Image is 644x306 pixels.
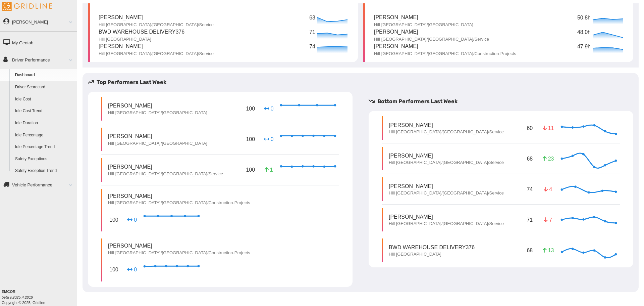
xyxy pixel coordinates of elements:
[543,247,553,254] p: 13
[374,28,489,36] p: [PERSON_NAME]
[263,166,274,174] p: 1
[99,13,214,22] p: [PERSON_NAME]
[245,134,256,144] p: 100
[525,184,534,194] p: 74
[389,160,504,166] p: Hill [GEOGRAPHIC_DATA]/[GEOGRAPHIC_DATA]/Service
[525,215,534,225] p: 71
[108,102,207,110] p: [PERSON_NAME]
[543,155,553,163] p: 23
[389,182,504,190] p: [PERSON_NAME]
[108,264,120,275] p: 100
[12,165,77,177] a: Safety Exception Trend
[369,97,639,105] h5: Bottom Performers Last Week
[309,43,316,51] p: 74
[543,185,553,193] p: 4
[263,135,274,143] p: 0
[99,36,184,42] p: Hill [GEOGRAPHIC_DATA]
[577,14,591,22] p: 50.8h
[108,242,250,250] p: [PERSON_NAME]
[108,200,250,206] p: Hill [GEOGRAPHIC_DATA]/[GEOGRAPHIC_DATA]/Construction-Projects
[245,165,256,175] p: 100
[2,2,52,11] img: Gridline
[389,251,475,257] p: Hill [GEOGRAPHIC_DATA]
[12,129,77,141] a: Idle Percentage
[374,36,489,42] p: Hill [GEOGRAPHIC_DATA]/[GEOGRAPHIC_DATA]/Service
[108,110,207,116] p: Hill [GEOGRAPHIC_DATA]/[GEOGRAPHIC_DATA]
[108,163,223,171] p: [PERSON_NAME]
[525,245,534,256] p: 68
[309,14,316,22] p: 63
[2,289,77,305] div: Copyright © 2025, Gridline
[108,192,250,200] p: [PERSON_NAME]
[263,105,274,113] p: 0
[127,266,138,273] p: 0
[99,42,214,51] p: [PERSON_NAME]
[577,28,591,37] p: 48.0h
[108,250,250,256] p: Hill [GEOGRAPHIC_DATA]/[GEOGRAPHIC_DATA]/Construction-Projects
[12,117,77,129] a: Idle Duration
[108,132,207,140] p: [PERSON_NAME]
[12,93,77,105] a: Idle Cost
[99,28,184,36] p: BWD Warehouse Delivery376
[99,51,214,57] p: Hill [GEOGRAPHIC_DATA]/[GEOGRAPHIC_DATA]/Service
[374,22,473,28] p: Hill [GEOGRAPHIC_DATA]/[GEOGRAPHIC_DATA]
[108,215,120,225] p: 100
[245,103,256,114] p: 100
[389,213,504,221] p: [PERSON_NAME]
[99,22,214,28] p: Hill [GEOGRAPHIC_DATA]/[GEOGRAPHIC_DATA]/Service
[389,129,504,135] p: Hill [GEOGRAPHIC_DATA]/[GEOGRAPHIC_DATA]/Service
[374,51,516,57] p: Hill [GEOGRAPHIC_DATA]/[GEOGRAPHIC_DATA]/Construction-Projects
[108,171,223,177] p: Hill [GEOGRAPHIC_DATA]/[GEOGRAPHIC_DATA]/Service
[12,141,77,153] a: Idle Percentage Trend
[389,221,504,227] p: Hill [GEOGRAPHIC_DATA]/[GEOGRAPHIC_DATA]/Service
[543,124,553,132] p: 11
[389,244,475,251] p: BWD Warehouse Delivery376
[12,81,77,93] a: Driver Scorecard
[2,295,33,299] i: beta v.2025.4.2019
[543,216,553,224] p: 7
[374,42,516,51] p: [PERSON_NAME]
[108,140,207,146] p: Hill [GEOGRAPHIC_DATA]/[GEOGRAPHIC_DATA]
[12,153,77,165] a: Safety Exceptions
[525,123,534,133] p: 60
[525,154,534,164] p: 68
[389,152,504,160] p: [PERSON_NAME]
[12,69,77,81] a: Dashboard
[577,43,591,51] p: 47.9h
[374,13,473,22] p: [PERSON_NAME]
[12,105,77,117] a: Idle Cost Trend
[389,121,504,129] p: [PERSON_NAME]
[389,190,504,196] p: Hill [GEOGRAPHIC_DATA]/[GEOGRAPHIC_DATA]/Service
[309,28,316,37] p: 71
[88,78,358,86] h5: Top Performers Last Week
[127,216,138,224] p: 0
[2,290,15,294] b: EMCOR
